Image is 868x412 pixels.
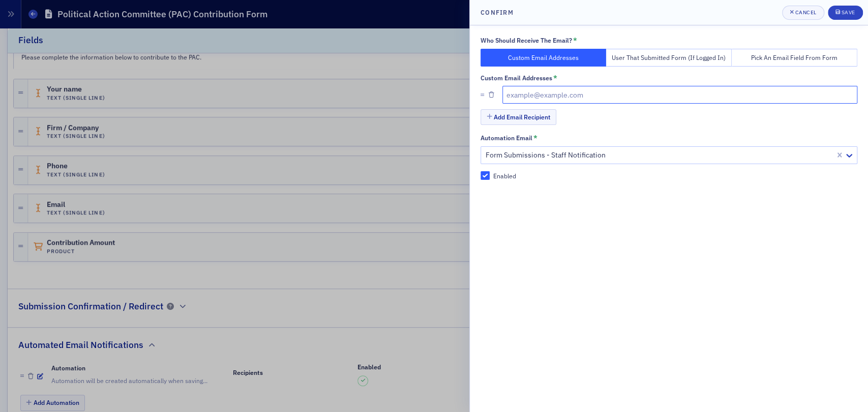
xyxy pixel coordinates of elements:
div: Save [841,10,855,15]
div: Automation Email [481,134,532,142]
abbr: This field is required [573,36,577,45]
div: Custom Email Addresses [481,74,552,82]
div: Enabled [493,172,516,180]
input: Enabled [481,171,490,180]
button: Save [828,6,863,20]
button: Pick an Email Field From Form [732,49,857,67]
button: Custom Email Addresses [481,49,606,67]
button: User That Submitted Form (If Logged In) [606,49,732,67]
abbr: This field is required [553,74,557,83]
div: Cancel [795,10,816,15]
div: Who Should Receive The Email? [481,37,572,44]
button: Cancel [782,6,824,20]
abbr: This field is required [533,134,537,143]
button: Add Email Recipient [481,109,556,125]
h4: Confirm [481,8,514,17]
input: example@example.com [502,86,858,104]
